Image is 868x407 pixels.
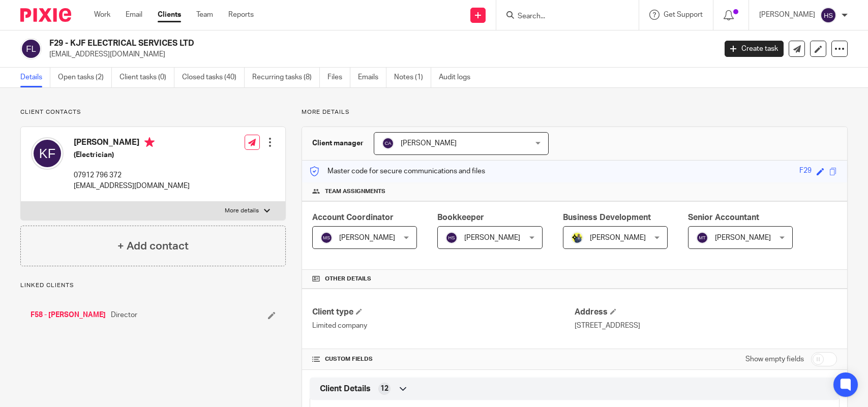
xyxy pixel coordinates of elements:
[725,41,784,57] a: Create task
[312,138,364,148] h3: Client manager
[664,11,703,18] span: Get Support
[312,213,394,222] span: Account Coordinator
[464,234,520,241] span: [PERSON_NAME]
[252,68,320,87] a: Recurring tasks (8)
[74,170,190,180] p: 07912 796 372
[575,307,837,318] h4: Address
[799,166,812,177] div: F29
[31,137,64,170] img: svg%3E
[439,68,478,87] a: Audit logs
[320,384,371,394] span: Client Details
[196,10,213,20] a: Team
[74,137,190,150] h4: [PERSON_NAME]
[715,234,771,241] span: [PERSON_NAME]
[74,181,190,191] p: [EMAIL_ADDRESS][DOMAIN_NAME]
[58,68,112,87] a: Open tasks (2)
[380,384,388,394] span: 12
[445,232,458,244] img: svg%3E
[158,10,181,20] a: Clients
[820,7,836,23] img: svg%3E
[759,10,815,20] p: [PERSON_NAME]
[119,68,174,87] a: Client tasks (0)
[225,207,259,215] p: More details
[182,68,245,87] a: Closed tasks (40)
[696,232,708,244] img: svg%3E
[94,10,110,20] a: Work
[312,321,575,331] p: Limited company
[31,310,106,320] a: F58 - [PERSON_NAME]
[302,108,848,116] p: More details
[382,137,394,149] img: svg%3E
[49,49,709,59] p: [EMAIL_ADDRESS][DOMAIN_NAME]
[325,275,371,283] span: Other details
[20,38,42,59] img: svg%3E
[394,68,431,87] a: Notes (1)
[111,310,137,320] span: Director
[575,321,837,331] p: [STREET_ADDRESS]
[325,187,385,196] span: Team assignments
[437,213,484,222] span: Bookkeeper
[327,68,350,87] a: Files
[312,355,575,363] h4: CUSTOM FIELDS
[20,108,286,116] p: Client contacts
[590,234,646,241] span: [PERSON_NAME]
[117,238,189,254] h4: + Add contact
[571,232,583,244] img: Dennis-Starbridge.jpg
[517,12,608,21] input: Search
[310,166,485,176] p: Master code for secure communications and files
[228,10,254,20] a: Reports
[320,232,333,244] img: svg%3E
[688,213,759,222] span: Senior Accountant
[20,281,286,290] p: Linked clients
[20,8,71,22] img: Pixie
[563,213,651,222] span: Business Development
[74,150,190,160] h5: (Electrician)
[358,68,386,87] a: Emails
[312,307,575,318] h4: Client type
[144,137,155,147] i: Primary
[49,38,577,49] h2: F29 - KJF ELECTRICAL SERVICES LTD
[20,68,50,87] a: Details
[126,10,142,20] a: Email
[401,140,457,147] span: [PERSON_NAME]
[745,354,804,364] label: Show empty fields
[339,234,395,241] span: [PERSON_NAME]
